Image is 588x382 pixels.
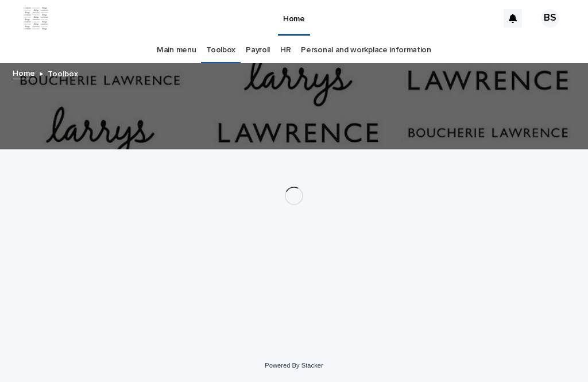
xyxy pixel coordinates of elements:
a: HR [280,37,291,64]
a: Powered By Stacker [265,362,323,369]
div: BS [541,9,559,28]
a: Personal and workplace information [301,37,431,64]
a: Main menu [157,37,196,64]
p: Toolbox [48,67,78,79]
img: ZpJWbK78RmCi9E4bZOpa [23,7,49,30]
a: Payroll [246,37,270,64]
a: Toolbox [206,37,235,64]
a: Home [13,66,35,79]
